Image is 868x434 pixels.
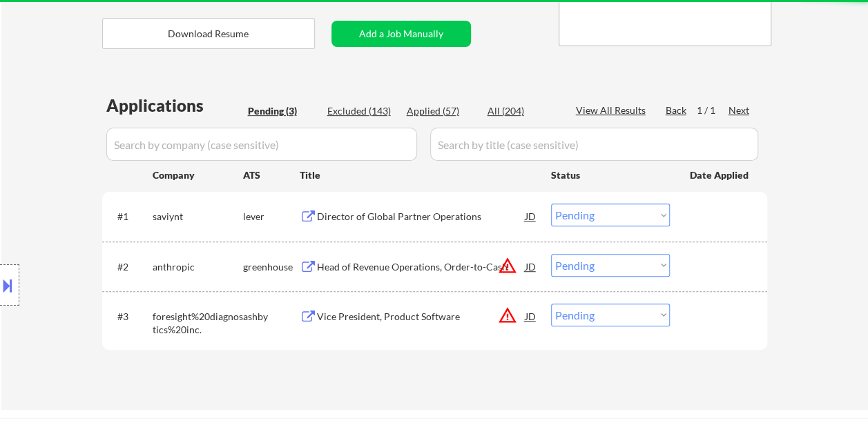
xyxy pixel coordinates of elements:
[327,104,396,118] div: Excluded (143)
[498,256,517,275] button: warning_amber
[488,104,557,118] div: All (204)
[498,306,517,325] button: warning_amber
[243,260,300,274] div: greenhouse
[551,162,670,187] div: Status
[690,168,751,182] div: Date Applied
[666,103,688,117] div: Back
[524,304,538,328] div: JD
[576,103,650,117] div: View All Results
[407,104,476,118] div: Applied (57)
[331,21,471,47] button: Add a Job Manually
[430,128,758,161] input: Search by title (case sensitive)
[317,210,525,224] div: Director of Global Partner Operations
[729,103,751,117] div: Next
[248,104,317,118] div: Pending (3)
[300,168,538,182] div: Title
[317,310,525,324] div: Vice President, Product Software
[524,254,538,279] div: JD
[524,204,538,228] div: JD
[243,210,300,224] div: lever
[317,260,525,274] div: Head of Revenue Operations, Order-to-Cash
[697,103,729,117] div: 1 / 1
[243,168,300,182] div: ATS
[243,310,300,324] div: ashby
[106,128,417,161] input: Search by company (case sensitive)
[102,18,315,49] button: Download Resume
